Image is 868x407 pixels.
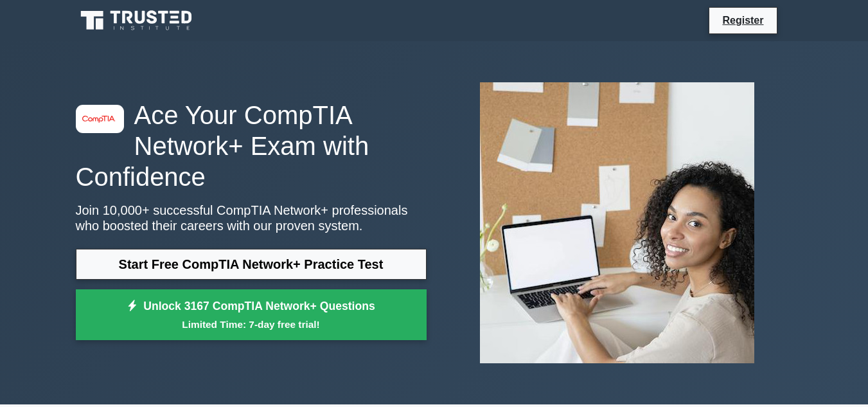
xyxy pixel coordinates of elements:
a: Start Free CompTIA Network+ Practice Test [76,249,427,280]
a: Register [714,12,771,28]
small: Limited Time: 7-day free trial! [92,317,411,332]
a: Unlock 3167 CompTIA Network+ QuestionsLimited Time: 7-day free trial! [76,289,427,341]
p: Join 10,000+ successful CompTIA Network+ professionals who boosted their careers with our proven ... [76,203,427,233]
h1: Ace Your CompTIA Network+ Exam with Confidence [76,100,427,192]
